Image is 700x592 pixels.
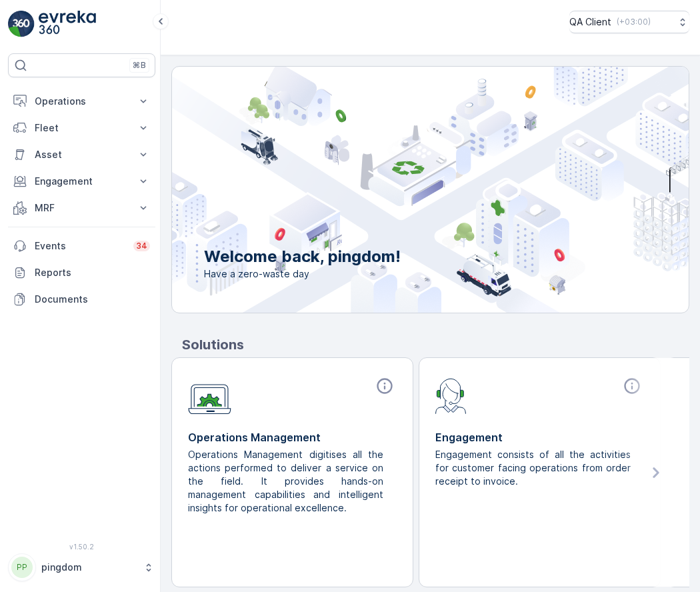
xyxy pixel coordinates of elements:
p: Asset [35,148,129,161]
p: Solutions [182,335,689,355]
p: MRF [35,201,129,215]
a: Reports [8,259,155,286]
a: Documents [8,286,155,313]
span: v 1.50.2 [8,543,155,551]
img: module-icon [188,377,231,415]
span: Have a zero-waste day [204,267,401,281]
p: Engagement [435,429,644,445]
p: Fleet [35,121,129,135]
p: Reports [35,266,150,279]
p: ( +03:00 ) [617,17,651,27]
button: Operations [8,88,155,115]
button: PPpingdom [8,553,155,581]
img: city illustration [112,67,689,313]
img: module-icon [435,377,467,414]
button: QA Client(+03:00) [569,11,689,33]
div: PP [11,557,33,578]
p: Operations Management [188,429,397,445]
p: Engagement [35,175,129,188]
button: Engagement [8,168,155,195]
button: Fleet [8,115,155,141]
p: Operations Management digitises all the actions performed to deliver a service on the field. It p... [188,448,386,515]
img: logo_light-DOdMpM7g.png [39,11,96,37]
p: QA Client [569,15,611,29]
p: Operations [35,95,129,108]
a: Events34 [8,233,155,259]
p: Engagement consists of all the activities for customer facing operations from order receipt to in... [435,448,633,488]
p: Documents [35,293,150,306]
p: ⌘B [133,60,146,71]
button: MRF [8,195,155,221]
img: logo [8,11,35,37]
p: pingdom [41,561,137,574]
p: Events [35,239,125,253]
p: Welcome back, pingdom! [204,246,401,267]
p: 34 [136,241,147,251]
button: Asset [8,141,155,168]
